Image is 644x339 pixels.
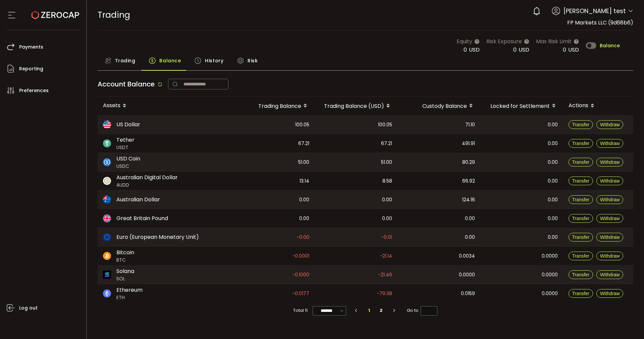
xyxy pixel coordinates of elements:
span: 0.00 [382,215,392,222]
img: eur_portfolio.svg [103,233,111,241]
span: Withdraw [600,272,620,277]
span: 0.00 [548,177,558,185]
img: usd_portfolio.svg [103,121,111,129]
li: 1 [363,306,375,315]
span: USDC [116,163,140,170]
img: usdc_portfolio.svg [103,158,111,166]
span: Equity [457,37,472,46]
button: Transfer [569,158,593,166]
span: 67.21 [298,140,309,147]
span: 0 [563,46,566,54]
button: Transfer [569,120,593,129]
span: 0.0000 [542,290,558,297]
button: Withdraw [596,158,623,166]
span: 80.29 [462,158,475,166]
span: 0.0034 [459,252,475,260]
span: 0.0000 [459,271,475,279]
span: -0.0001 [292,252,309,260]
span: -0.01 [381,233,392,241]
span: Payments [19,42,43,52]
span: Preferences [19,86,49,95]
span: -21.14 [380,252,392,260]
li: 2 [375,306,387,315]
span: 0 [513,46,517,54]
span: Go to [407,306,437,315]
span: Transfer [572,234,590,240]
span: Great Britain Pound [116,214,168,222]
span: Transfer [572,159,590,165]
span: Tether [116,136,135,144]
span: 66.92 [462,177,475,185]
span: Max Risk Limit [536,37,572,46]
span: Euro (European Monetary Unit) [116,233,199,241]
span: -0.00 [297,233,309,241]
span: BTC [116,257,134,264]
span: 0.00 [299,215,309,222]
span: Reporting [19,64,43,74]
button: Transfer [569,252,593,260]
button: Transfer [569,139,593,148]
span: Risk [248,54,258,67]
span: US Dollar [116,121,140,129]
button: Withdraw [596,139,623,148]
img: aud_portfolio.svg [103,196,111,204]
button: Transfer [569,214,593,223]
button: Withdraw [596,214,623,223]
button: Withdraw [596,270,623,279]
span: Withdraw [600,291,620,296]
div: Custody Balance [397,100,480,112]
button: Withdraw [596,177,623,185]
span: Transfer [572,216,590,221]
span: 0.00 [548,121,558,129]
button: Withdraw [596,120,623,129]
span: -0.1000 [292,271,309,279]
span: Withdraw [600,216,620,221]
div: Assets [98,100,232,112]
span: -79.38 [377,290,392,297]
span: History [205,54,223,67]
span: FP Markets LLC (9d68b6) [567,19,633,26]
span: Transfer [572,253,590,259]
span: 51.00 [298,158,309,166]
span: 71.10 [465,121,475,129]
span: 100.05 [295,121,309,129]
button: Withdraw [596,195,623,204]
span: 67.21 [381,140,392,147]
span: Australian Digital Dollar [116,174,178,182]
span: Log out [19,303,38,313]
span: AUDD [116,182,178,189]
span: Withdraw [600,141,620,146]
span: 0 [464,46,467,54]
span: Withdraw [600,253,620,259]
span: Trading [98,9,130,21]
span: 0.00 [382,196,392,204]
span: 100.05 [378,121,392,129]
img: gbp_portfolio.svg [103,214,111,222]
span: [PERSON_NAME] test [563,6,626,15]
span: 0.00 [548,196,558,204]
div: Chat Widget [610,307,644,339]
span: Ethereum [116,286,143,294]
span: USD Coin [116,155,140,163]
span: 0.00 [465,233,475,241]
span: SOL [116,275,134,282]
img: usdt_portfolio.svg [103,139,111,147]
span: USDT [116,144,135,151]
span: Transfer [572,141,590,146]
span: 491.91 [462,140,475,147]
span: Transfer [572,291,590,296]
span: Withdraw [600,197,620,202]
span: 51.00 [381,158,392,166]
button: Withdraw [596,252,623,260]
span: Risk Exposure [486,37,522,46]
span: -0.0177 [292,290,309,297]
span: 0.00 [548,140,558,147]
span: 0.0000 [542,252,558,260]
span: 0.0159 [461,290,475,297]
button: Transfer [569,289,593,298]
span: Balance [159,54,181,67]
span: Withdraw [600,122,620,127]
button: Withdraw [596,233,623,242]
span: 0.00 [548,233,558,241]
span: 8.58 [382,177,392,185]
